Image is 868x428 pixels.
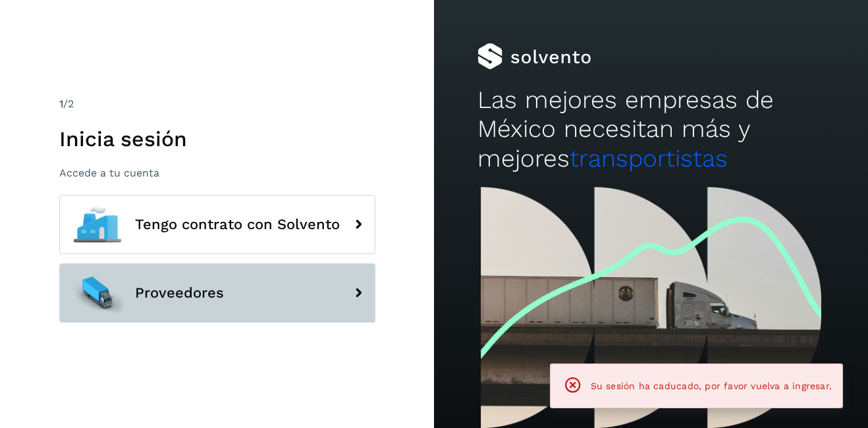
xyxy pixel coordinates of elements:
h2: Las mejores empresas de México necesitan más y mejores [477,86,825,173]
p: Accede a tu cuenta [59,167,375,179]
span: transportistas [570,144,728,173]
span: 1 [59,97,63,110]
h1: Inicia sesión [59,126,375,151]
span: Su sesión ha caducado, por favor vuelva a ingresar. [591,381,832,391]
span: Proveedores [135,285,224,301]
span: Tengo contrato con Solvento [135,217,340,232]
div: /2 [59,96,375,112]
button: Tengo contrato con Solvento [59,195,375,254]
button: Proveedores [59,263,375,323]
